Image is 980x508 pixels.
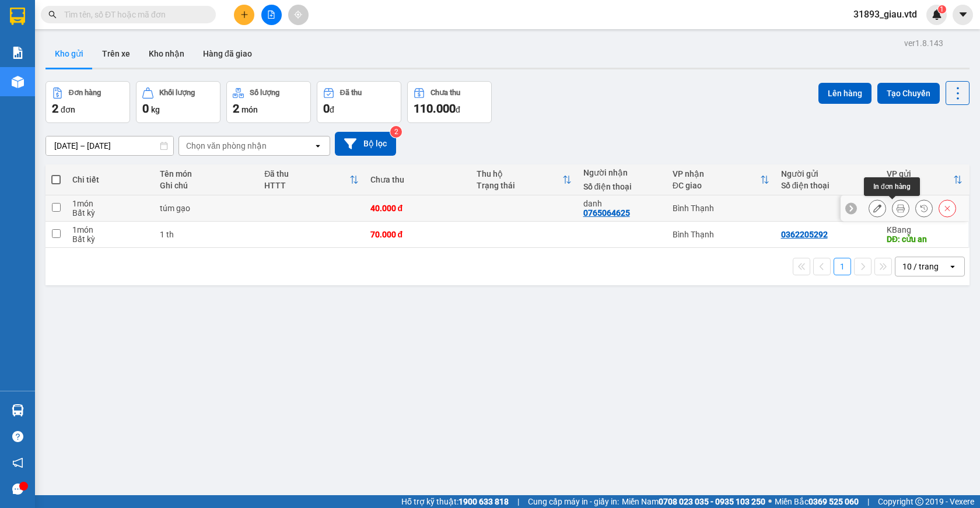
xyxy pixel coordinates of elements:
[370,175,466,184] div: Chưa thu
[673,230,769,239] div: Bình Thạnh
[932,9,942,20] img: icon-new-feature
[267,10,275,19] span: file-add
[160,169,253,178] div: Tên món
[335,132,396,156] button: Bộ lọc
[45,40,93,68] button: Kho gửi
[160,230,253,239] div: 1 th
[12,457,23,468] span: notification
[72,199,148,208] div: 1 món
[430,89,460,97] div: Chưa thu
[673,181,760,190] div: ĐC giao
[294,10,302,19] span: aim
[233,101,239,115] span: 2
[867,495,869,508] span: |
[159,89,195,97] div: Khối lượng
[240,10,249,19] span: plus
[881,164,968,195] th: Toggle SortBy
[948,262,957,271] svg: open
[323,101,330,115] span: 0
[258,164,364,195] th: Toggle SortBy
[958,9,968,20] span: caret-down
[673,169,760,178] div: VP nhận
[330,105,334,114] span: đ
[52,101,58,115] span: 2
[583,199,661,208] div: danh
[869,199,886,217] div: Sửa đơn hàng
[72,225,148,234] div: 1 món
[471,164,577,195] th: Toggle SortBy
[317,81,401,123] button: Đã thu0đ
[414,101,456,115] span: 110.000
[72,175,148,184] div: Chi tiết
[69,89,101,97] div: Đơn hàng
[72,234,148,244] div: Bất kỳ
[904,37,943,50] div: ver 1.8.143
[242,105,258,114] span: món
[186,140,267,152] div: Chọn văn phòng nhận
[313,141,323,150] svg: open
[940,5,944,13] span: 1
[261,5,282,25] button: file-add
[160,181,253,190] div: Ghi chú
[250,89,279,97] div: Số lượng
[583,168,661,177] div: Người nhận
[264,169,349,178] div: Đã thu
[12,404,24,416] img: warehouse-icon
[477,169,562,178] div: Thu hộ
[667,164,775,195] th: Toggle SortBy
[160,204,253,213] div: túm gạo
[775,495,859,508] span: Miền Bắc
[477,181,562,190] div: Trạng thái
[834,258,851,275] button: 1
[768,499,772,504] span: ⚪️
[887,225,963,234] div: KBang
[136,81,220,123] button: Khối lượng0kg
[459,497,509,506] strong: 1900 633 818
[64,8,202,21] input: Tìm tên, số ĐT hoặc mã đơn
[46,136,173,155] input: Select a date range.
[12,47,24,59] img: solution-icon
[915,498,923,506] span: copyright
[72,208,148,218] div: Bất kỳ
[902,261,939,272] div: 10 / trang
[622,495,765,508] span: Miền Nam
[139,40,194,68] button: Kho nhận
[456,105,460,114] span: đ
[12,76,24,88] img: warehouse-icon
[583,208,630,218] div: 0765064625
[583,182,661,191] div: Số điện thoại
[887,169,953,178] div: VP gửi
[390,126,402,138] sup: 2
[818,83,871,104] button: Lên hàng
[844,7,926,22] span: 31893_giau.vtd
[781,230,828,239] div: 0362205292
[370,230,466,239] div: 70.000 đ
[234,5,254,25] button: plus
[12,431,23,442] span: question-circle
[264,181,349,190] div: HTTT
[194,40,261,68] button: Hàng đã giao
[93,40,139,68] button: Trên xe
[48,10,57,19] span: search
[12,484,23,495] span: message
[226,81,311,123] button: Số lượng2món
[288,5,309,25] button: aim
[407,81,492,123] button: Chưa thu110.000đ
[401,495,509,508] span: Hỗ trợ kỹ thuật:
[10,8,25,25] img: logo-vxr
[887,181,953,190] div: ĐC lấy
[673,204,769,213] div: Bình Thạnh
[781,181,875,190] div: Số điện thoại
[151,105,160,114] span: kg
[45,81,130,123] button: Đơn hàng2đơn
[953,5,973,25] button: caret-down
[370,204,466,213] div: 40.000 đ
[887,234,963,244] div: DĐ: cửu an
[142,101,149,115] span: 0
[659,497,765,506] strong: 0708 023 035 - 0935 103 250
[864,177,920,196] div: In đơn hàng
[938,5,946,13] sup: 1
[808,497,859,506] strong: 0369 525 060
[517,495,519,508] span: |
[528,495,619,508] span: Cung cấp máy in - giấy in:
